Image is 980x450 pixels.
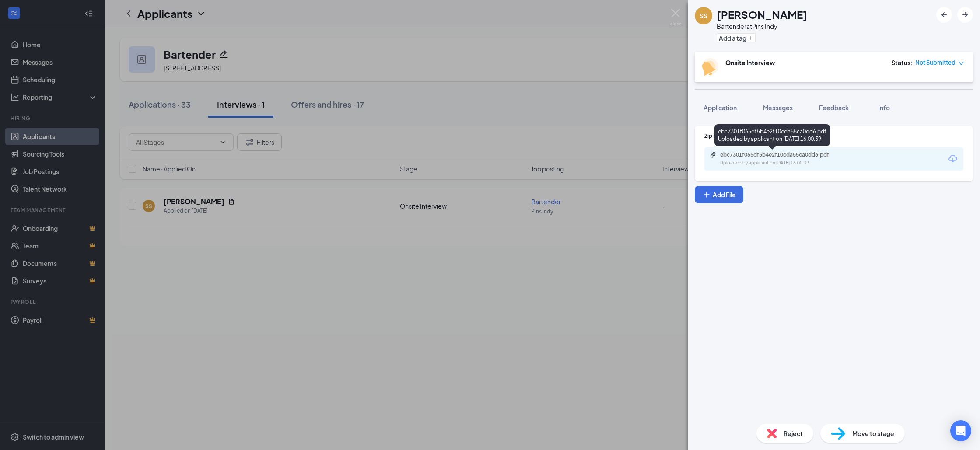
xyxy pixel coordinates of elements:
span: Not Submitted [915,58,955,67]
span: Reject [784,429,803,438]
a: Paperclipebc7301f065df5b4e2f10cda55ca0dd6.pdfUploaded by applicant on [DATE] 16:00:39 [710,151,851,167]
svg: Download [948,153,958,164]
svg: Paperclip [710,151,717,158]
b: Onsite Interview [725,59,775,66]
button: ArrowRight [957,7,973,23]
h1: [PERSON_NAME] [717,7,807,22]
div: Bartender at Pins Indy [717,22,807,31]
span: Info [878,104,890,112]
svg: ArrowRight [960,10,970,20]
span: down [958,60,964,66]
div: ebc7301f065df5b4e2f10cda55ca0dd6.pdf Uploaded by applicant on [DATE] 16:00:39 [714,124,830,146]
div: Uploaded by applicant on [DATE] 16:00:39 [720,160,851,167]
svg: Plus [748,35,753,41]
div: Status : [891,58,913,67]
div: Open Intercom Messenger [950,420,971,441]
button: Add FilePlus [695,186,743,203]
div: Zip Recruiter Resume [704,132,963,140]
span: Application [703,104,737,112]
svg: Plus [702,190,711,199]
span: Move to stage [852,429,894,438]
span: Messages [763,104,793,112]
button: PlusAdd a tag [717,33,756,42]
div: SS [700,11,707,20]
div: ebc7301f065df5b4e2f10cda55ca0dd6.pdf [720,151,843,158]
button: ArrowLeftNew [936,7,952,23]
span: Feedback [819,104,849,112]
svg: ArrowLeftNew [939,10,949,20]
